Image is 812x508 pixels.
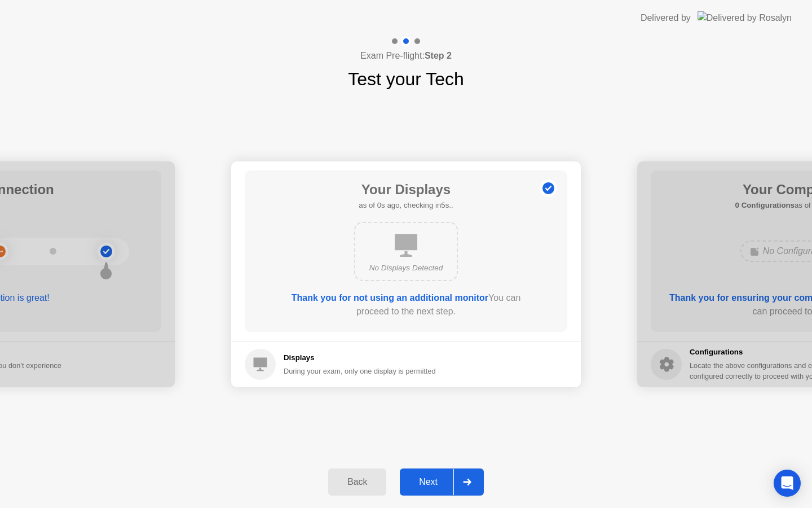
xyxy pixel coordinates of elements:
[284,352,436,364] h5: Displays
[360,49,452,63] h4: Exam Pre-flight:
[284,366,436,376] div: During your exam, only one display is permitted
[292,293,488,303] b: Thank you for not using an additional monitor
[277,291,535,318] div: You can proceed to the next step.
[359,200,453,211] h5: as of 0s ago, checking in5s..
[400,468,484,496] button: Next
[359,179,453,200] h1: Your Displays
[641,11,691,25] div: Delivered by
[348,65,464,93] h1: Test your Tech
[774,470,801,497] div: Open Intercom Messenger
[403,477,453,487] div: Next
[364,262,448,274] div: No Displays Detected
[425,51,452,60] b: Step 2
[698,11,792,24] img: Delivered by Rosalyn
[328,468,386,496] button: Back
[332,477,383,487] div: Back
